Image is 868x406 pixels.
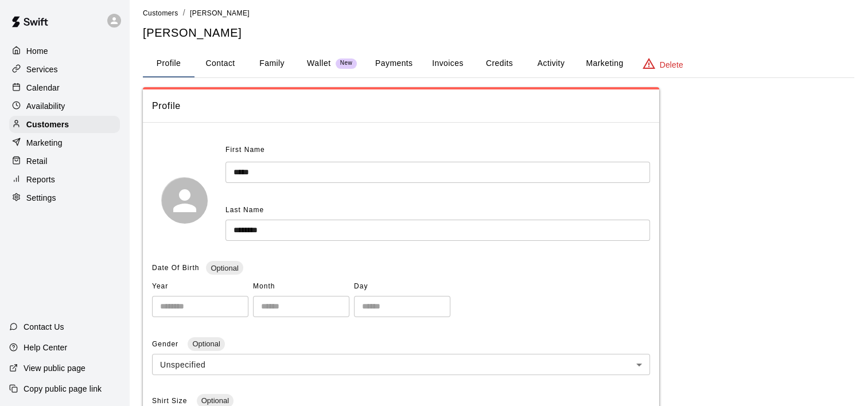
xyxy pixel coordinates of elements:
p: Reports [26,174,55,185]
h5: [PERSON_NAME] [143,25,854,41]
span: New [336,60,357,67]
span: Year [152,278,248,296]
button: Credits [473,50,525,77]
span: Shirt Size [152,397,190,405]
button: Contact [194,50,246,77]
a: Retail [9,153,120,170]
p: Settings [26,192,56,204]
p: Home [26,45,48,57]
button: Activity [525,50,577,77]
a: Availability [9,97,120,115]
p: Services [26,64,58,75]
span: Gender [152,340,181,348]
p: View public page [24,362,85,374]
p: Retail [26,155,48,167]
button: Payments [366,50,422,77]
p: Contact Us [24,321,64,333]
div: basic tabs example [143,50,854,77]
p: Help Center [24,342,67,353]
nav: breadcrumb [143,7,854,19]
span: Day [354,278,450,296]
p: Marketing [26,137,63,149]
button: Invoices [422,50,473,77]
a: Home [9,42,120,60]
span: Customers [143,9,178,17]
span: Optional [197,396,233,405]
a: Customers [143,8,178,17]
button: Family [246,50,298,77]
p: Wallet [307,57,331,69]
span: Date Of Birth [152,264,199,272]
button: Profile [143,50,194,77]
span: Optional [206,264,243,272]
a: Calendar [9,79,120,96]
button: Marketing [577,50,632,77]
a: Services [9,61,120,78]
p: Copy public page link [24,383,102,395]
p: Availability [26,100,65,112]
span: [PERSON_NAME] [190,9,250,17]
span: Last Name [225,206,264,214]
p: Delete [660,59,683,71]
p: Calendar [26,82,60,93]
span: Optional [188,339,224,348]
a: Reports [9,171,120,188]
span: Profile [152,99,650,114]
span: Month [253,278,349,296]
div: Unspecified [152,354,650,375]
li: / [183,7,185,19]
a: Marketing [9,134,120,151]
p: Customers [26,119,69,130]
span: First Name [225,141,265,159]
a: Settings [9,189,120,206]
a: Customers [9,116,120,133]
